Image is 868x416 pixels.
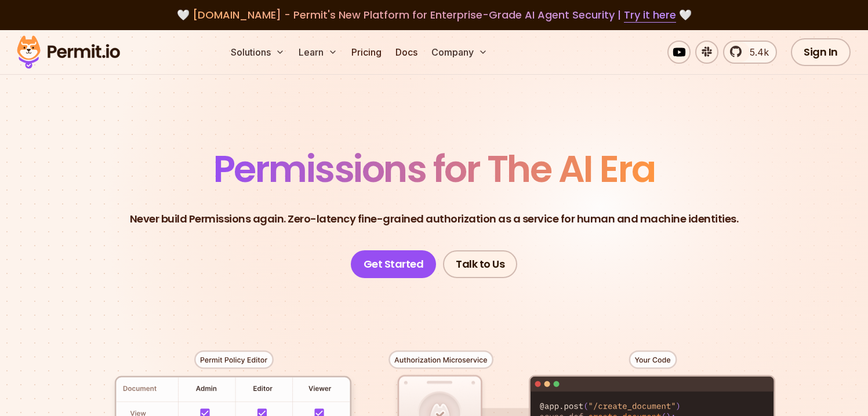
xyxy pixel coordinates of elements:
[294,41,342,64] button: Learn
[791,38,851,66] a: Sign In
[351,250,437,278] a: Get Started
[391,41,422,64] a: Docs
[743,45,769,59] span: 5.4k
[723,41,777,64] a: 5.4k
[12,32,125,72] img: Permit logo
[226,41,289,64] button: Solutions
[347,41,386,64] a: Pricing
[28,7,840,23] div: 🤍 🤍
[427,41,492,64] button: Company
[193,8,676,22] span: [DOMAIN_NAME] - Permit's New Platform for Enterprise-Grade AI Agent Security |
[130,211,739,227] p: Never build Permissions again. Zero-latency fine-grained authorization as a service for human and...
[213,143,655,195] span: Permissions for The AI Era
[624,8,676,23] a: Try it here
[443,250,517,278] a: Talk to Us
